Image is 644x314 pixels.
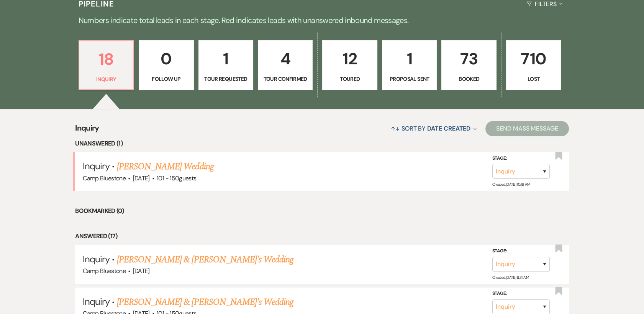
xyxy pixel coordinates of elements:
p: Inquiry [84,75,129,83]
a: 1Tour Requested [198,40,253,90]
p: Follow Up [144,75,188,83]
a: [PERSON_NAME] & [PERSON_NAME]'s Wedding [117,253,294,267]
p: Toured [327,75,372,83]
a: 73Booked [441,40,496,90]
p: Tour Confirmed [263,75,308,83]
span: ↑↓ [391,124,400,132]
a: 12Toured [322,40,377,90]
li: Answered (17) [75,231,569,241]
a: 1Proposal Sent [382,40,437,90]
span: [DATE] [133,174,150,182]
p: 73 [446,46,491,72]
a: 18Inquiry [79,40,134,90]
button: Sort By Date Created [388,118,480,139]
button: Send Mass Message [485,121,569,136]
span: Date Created [427,124,470,132]
p: 12 [327,46,372,72]
span: Created: [DATE] 10:19 AM [492,182,530,187]
span: Created: [DATE] 8:31 AM [492,275,529,280]
span: Inquiry [83,160,110,172]
label: Stage: [492,247,550,255]
p: Lost [511,75,556,83]
p: 18 [84,46,129,72]
a: 0Follow Up [139,40,193,90]
p: 4 [263,46,308,72]
p: Proposal Sent [387,75,432,83]
li: Unanswered (1) [75,139,569,149]
p: Tour Requested [203,75,248,83]
li: Bookmarked (0) [75,206,569,216]
p: Numbers indicate total leads in each stage. Red indicates leads with unanswered inbound messages. [46,14,598,26]
span: Inquiry [83,253,110,265]
span: Inquiry [75,122,99,139]
a: 710Lost [506,40,561,90]
span: 101 - 150 guests [157,174,196,182]
label: Stage: [492,289,550,298]
span: [DATE] [133,267,150,275]
span: Camp Bluestone [83,267,126,275]
span: Inquiry [83,296,110,307]
p: 710 [511,46,556,72]
p: Booked [446,75,491,83]
p: 0 [144,46,188,72]
a: [PERSON_NAME] Wedding [117,160,214,173]
p: 1 [203,46,248,72]
a: 4Tour Confirmed [258,40,313,90]
a: [PERSON_NAME] & [PERSON_NAME]'s Wedding [117,295,294,309]
span: Camp Bluestone [83,174,126,182]
p: 1 [387,46,432,72]
label: Stage: [492,154,550,163]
